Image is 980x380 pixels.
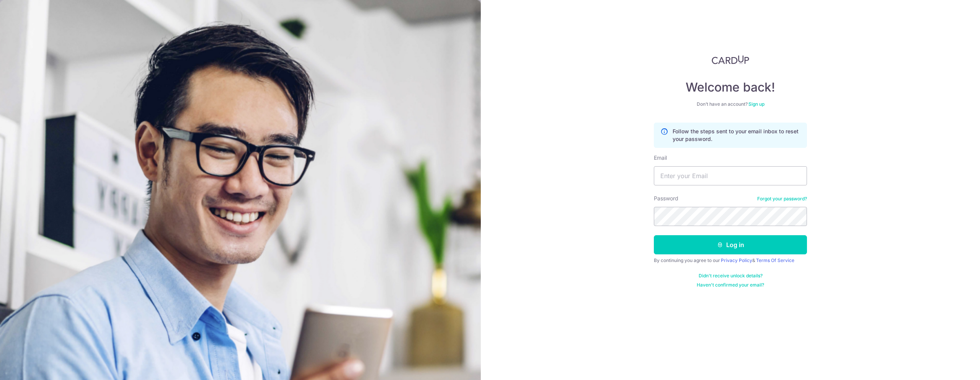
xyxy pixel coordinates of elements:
label: Password [654,195,678,202]
p: Follow the steps sent to your email inbox to reset your password. [673,128,800,143]
a: Didn't receive unlock details? [699,273,763,279]
button: Log in [654,235,807,254]
label: Email [654,154,667,162]
a: Privacy Policy [721,257,752,263]
a: Forgot your password? [757,196,807,202]
h4: Welcome back! [654,80,807,95]
div: Don’t have an account? [654,101,807,107]
a: Haven't confirmed your email? [697,282,764,288]
input: Enter your Email [654,166,807,185]
a: Terms Of Service [756,257,794,263]
img: CardUp Logo [712,55,749,64]
a: Sign up [748,101,764,107]
div: By continuing you agree to our & [654,257,807,264]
